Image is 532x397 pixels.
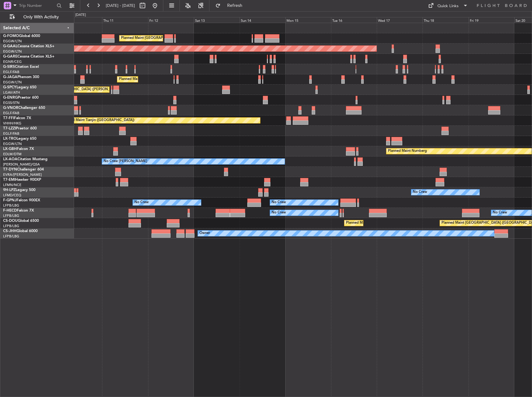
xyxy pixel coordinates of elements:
[3,162,40,167] a: [PERSON_NAME]/QSA
[3,157,17,161] span: LX-AOA
[104,157,147,166] div: No Crew [PERSON_NAME]
[7,12,68,22] button: Only With Activity
[3,100,20,105] a: EGSS/STN
[3,229,16,233] span: CS-JHH
[102,17,148,23] div: Thu 11
[3,219,18,223] span: CS-DOU
[121,34,219,43] div: Planned Maint [GEOGRAPHIC_DATA] ([GEOGRAPHIC_DATA])
[388,147,427,156] div: Planned Maint Nurnberg
[3,49,22,54] a: EGGW/LTN
[3,224,19,228] a: LFPB/LBG
[148,17,194,23] div: Fri 12
[3,209,17,213] span: F-HECD
[3,96,18,100] span: G-ENRG
[119,75,217,84] div: Planned Maint [GEOGRAPHIC_DATA] ([GEOGRAPHIC_DATA])
[3,59,22,64] a: EGNR/CEG
[3,65,15,69] span: G-SIRS
[134,198,149,207] div: No Crew
[3,193,21,198] a: LFMD/CEQ
[3,75,39,79] a: G-JAGAPhenom 300
[3,137,16,141] span: LX-TRO
[3,90,20,95] a: LGAV/ATH
[3,65,39,69] a: G-SIRSCitation Excel
[3,55,17,58] span: G-GARE
[3,188,35,192] a: 9H-LPZLegacy 500
[3,106,18,110] span: G-VNOR
[3,183,21,187] a: LFMN/NCE
[377,17,422,23] div: Wed 17
[3,147,17,151] span: LX-GBH
[56,17,102,23] div: Wed 10
[3,44,54,48] a: G-GAALCessna Citation XLS+
[3,178,41,182] a: T7-EMIHawker 900XP
[3,80,22,85] a: EGGW/LTN
[3,152,21,156] a: EDLW/DTM
[3,86,16,89] span: G-SPCY
[3,86,36,89] a: G-SPCYLegacy 650
[3,121,21,126] a: VHHH/HKG
[27,85,128,94] div: Unplanned Maint [GEOGRAPHIC_DATA] ([PERSON_NAME] Intl)
[422,17,468,23] div: Thu 18
[3,219,39,223] a: CS-DOUGlobal 6500
[331,17,377,23] div: Tue 16
[3,116,31,120] a: T7-FFIFalcon 7X
[75,12,86,18] div: [DATE]
[3,70,19,74] a: EGLF/FAB
[3,229,38,233] a: CS-JHHGlobal 6000
[3,168,17,171] span: T7-DYN
[3,198,16,202] span: F-GPNJ
[3,213,19,218] a: LFPB/LBG
[413,188,427,197] div: No Crew
[3,203,19,208] a: LFPB/LBG
[16,15,66,19] span: Only With Activity
[272,208,286,217] div: No Crew
[3,147,34,151] a: LX-GBHFalcon 7X
[199,229,210,238] div: Owner
[3,172,42,177] a: EVRA/[PERSON_NAME]
[3,188,16,192] span: 9H-LPZ
[3,157,48,161] a: LX-AOACitation Mustang
[3,168,44,171] a: T7-DYNChallenger 604
[3,178,15,182] span: T7-EMI
[3,106,45,110] a: G-VNORChallenger 650
[106,3,135,8] span: [DATE] - [DATE]
[272,198,286,207] div: No Crew
[285,17,331,23] div: Mon 15
[346,218,444,228] div: Planned Maint [GEOGRAPHIC_DATA] ([GEOGRAPHIC_DATA])
[3,142,22,146] a: EGGW/LTN
[3,198,40,202] a: F-GPNJFalcon 900EX
[3,39,22,44] a: EGGW/LTN
[194,17,240,23] div: Sat 13
[19,1,55,10] input: Trip Number
[3,209,34,213] a: F-HECDFalcon 7X
[3,131,19,136] a: EGLF/FAB
[3,234,19,239] a: LFPB/LBG
[62,116,134,125] div: Planned Maint Tianjin ([GEOGRAPHIC_DATA])
[3,127,16,130] span: T7-LZZI
[222,3,248,8] span: Refresh
[240,17,285,23] div: Sun 14
[3,137,36,141] a: LX-TROLegacy 650
[469,17,514,23] div: Fri 19
[3,116,14,120] span: T7-FFI
[3,55,54,58] a: G-GARECessna Citation XLS+
[3,111,19,115] a: EGLF/FAB
[3,44,17,48] span: G-GAAL
[3,75,17,79] span: G-JAGA
[3,96,39,100] a: G-ENRGPraetor 600
[3,34,40,38] a: G-FOMOGlobal 6000
[3,34,19,38] span: G-FOMO
[3,127,37,130] a: T7-LZZIPraetor 600
[212,1,250,11] button: Refresh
